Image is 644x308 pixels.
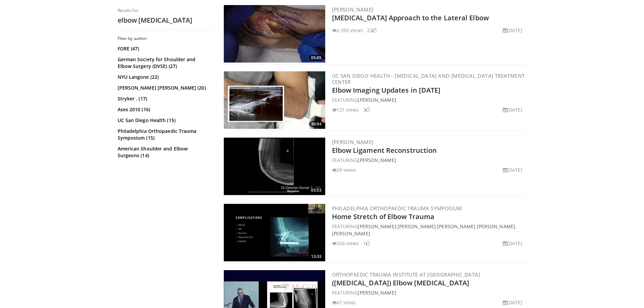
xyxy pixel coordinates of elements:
[332,240,359,247] li: 326 views
[118,56,211,70] a: German Society for Shoulder and Elbow Surgery (DVSE) (27)
[224,71,325,129] a: 30:54
[477,223,515,230] a: [PERSON_NAME]
[224,204,325,261] img: 1df97e8f-41e2-4275-9716-7eeb5d52debe.300x170_q85_crop-smart_upscale.jpg
[358,157,396,163] a: [PERSON_NAME]
[118,145,211,159] a: American Shoulder and Elbow Surgeons (14)
[118,85,211,91] a: [PERSON_NAME] [PERSON_NAME] (20)
[118,16,212,25] h2: elbow [MEDICAL_DATA]
[118,106,211,113] a: Ases 2010 (16)
[332,6,374,13] a: [PERSON_NAME]
[224,138,325,195] a: 03:53
[503,299,523,306] li: [DATE]
[118,74,211,80] a: NYU Langone (22)
[332,106,359,113] li: 121 views
[118,117,211,124] a: UC San Diego Health (15)
[118,45,211,52] a: FORE (47)
[358,223,396,230] a: [PERSON_NAME]
[224,5,325,63] img: 6414459b-db47-488b-b83a-fc171803b0b4.300x170_q85_crop-smart_upscale.jpg
[224,204,325,261] a: 13:33
[332,230,370,237] a: [PERSON_NAME]
[118,128,211,141] a: Philadelphia Orthopaedic Trauma Symposium (15)
[332,157,525,164] div: FEATURING
[224,138,325,195] img: 3662b09b-a1b5-4d76-9566-0717855db48d.300x170_q85_crop-smart_upscale.jpg
[332,72,525,85] a: UC San Diego Health - [MEDICAL_DATA] and [MEDICAL_DATA] Treatment Center
[332,146,437,155] a: Elbow Ligament Reconstruction
[332,13,489,22] a: [MEDICAL_DATA] Approach to the Lateral Elbow
[503,166,523,173] li: [DATE]
[363,106,370,113] li: 3
[332,27,363,34] li: 2,390 views
[332,271,480,278] a: Orthopaedic Trauma Institute at [GEOGRAPHIC_DATA]
[118,95,211,102] a: Stryker . (17)
[503,240,523,247] li: [DATE]
[309,121,324,127] span: 30:54
[332,299,356,306] li: 67 views
[332,278,470,287] a: ([MEDICAL_DATA]) Elbow [MEDICAL_DATA]
[309,187,324,193] span: 03:53
[367,27,377,34] li: 22
[332,86,441,95] a: Elbow Imaging Updates in [DATE]
[398,223,436,230] a: [PERSON_NAME]
[118,36,212,41] h3: Filter by author:
[332,205,462,212] a: Philadelphia Orthopaedic Trauma Symposium
[332,223,525,237] div: FEATURING , , , ,
[358,97,396,103] a: [PERSON_NAME]
[118,8,212,13] p: Results for:
[309,254,324,260] span: 13:33
[224,71,325,129] img: 011b3584-5ca0-4f48-9a7c-9c3faee3bbcd.300x170_q85_crop-smart_upscale.jpg
[437,223,475,230] a: [PERSON_NAME]
[332,289,525,296] div: FEATURING
[363,240,370,247] li: 1
[332,166,356,173] li: 29 views
[503,106,523,113] li: [DATE]
[332,96,525,103] div: FEATURING
[332,212,435,221] a: Home Stretch of Elbow Trauma
[224,5,325,63] a: 05:05
[332,139,374,145] a: [PERSON_NAME]
[358,289,396,296] a: [PERSON_NAME]
[309,55,324,61] span: 05:05
[503,27,523,34] li: [DATE]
